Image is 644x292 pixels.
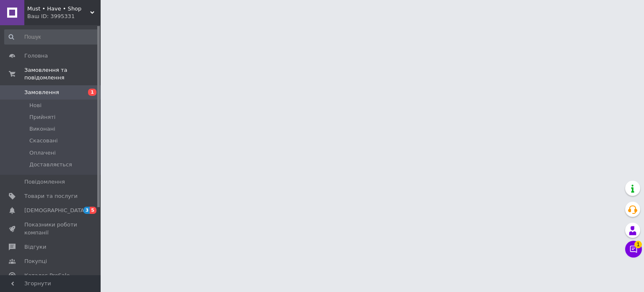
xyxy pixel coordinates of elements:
[24,52,48,60] span: Головна
[29,137,58,145] span: Скасовані
[83,207,90,214] span: 3
[24,89,59,96] span: Замовлення
[24,243,46,251] span: Відгуки
[24,178,65,186] span: Повідомлення
[24,192,78,200] span: Товари та послуги
[90,207,96,214] span: 5
[27,13,101,20] div: Ваш ID: 3995331
[29,113,55,121] span: Прийняті
[24,258,47,265] span: Покупці
[88,89,96,96] span: 1
[24,207,86,214] span: [DEMOGRAPHIC_DATA]
[29,149,56,157] span: Оплачені
[634,241,642,248] span: 1
[29,161,72,168] span: Доставляється
[24,221,78,236] span: Показники роботи компанії
[625,241,642,258] button: Чат з покупцем1
[29,125,55,133] span: Виконані
[24,272,70,279] span: Каталог ProSale
[24,66,101,82] span: Замовлення та повідомлення
[27,5,90,13] span: Must • Have • Shop
[29,102,42,109] span: Нові
[4,29,99,45] input: Пошук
